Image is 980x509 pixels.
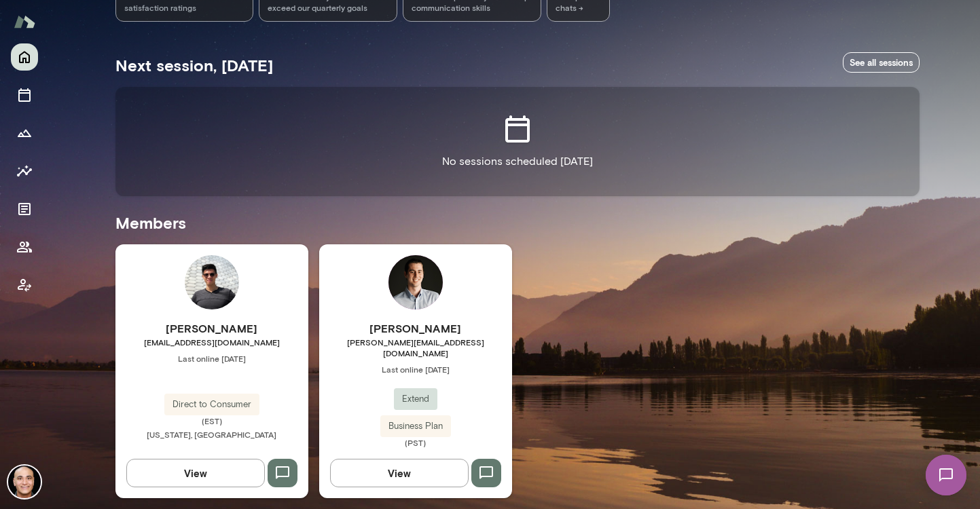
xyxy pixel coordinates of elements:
[115,415,308,426] span: (EST)
[126,459,265,487] button: View
[11,119,38,147] button: Growth Plan
[115,337,308,347] span: [EMAIL_ADDRESS][DOMAIN_NAME]
[388,255,443,309] img: Dean Poplawski
[319,337,512,358] span: [PERSON_NAME][EMAIL_ADDRESS][DOMAIN_NAME]
[319,437,512,448] span: (PST)
[380,419,451,433] span: Business Plan
[8,466,41,498] img: James Menezes
[11,271,38,299] button: Client app
[11,81,38,109] button: Sessions
[442,153,593,170] p: No sessions scheduled [DATE]
[115,54,273,76] h5: Next session, [DATE]
[11,43,38,71] button: Home
[330,459,469,487] button: View
[843,52,920,73] a: See all sessions
[11,195,38,223] button: Documents
[319,364,512,375] span: Last online [DATE]
[115,353,308,364] span: Last online [DATE]
[185,255,239,309] img: Yan Sim
[319,320,512,337] h6: [PERSON_NAME]
[115,212,920,233] h5: Members
[394,392,437,406] span: Extend
[14,9,35,35] img: Mento
[164,398,259,411] span: Direct to Consumer
[147,430,276,439] span: [US_STATE], [GEOGRAPHIC_DATA]
[115,320,308,337] h6: [PERSON_NAME]
[11,157,38,185] button: Insights
[11,233,38,261] button: Members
